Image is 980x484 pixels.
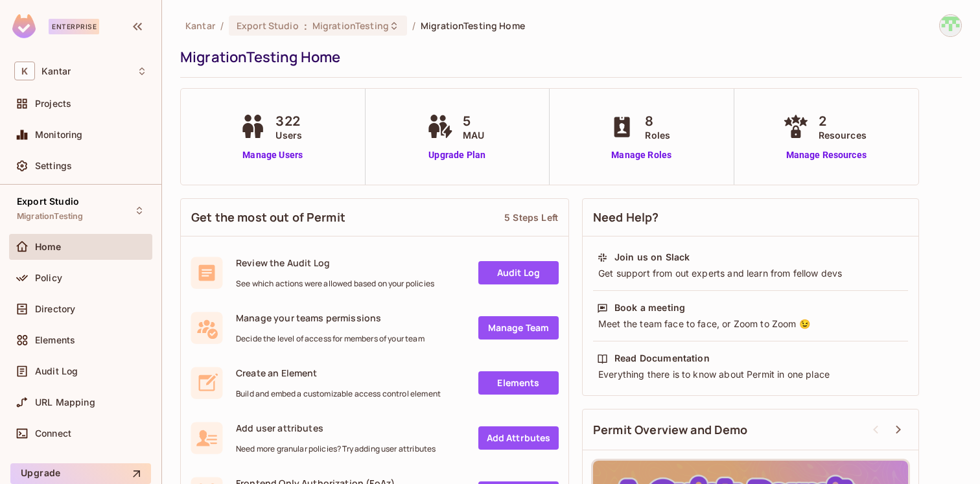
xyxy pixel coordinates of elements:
[236,444,436,454] span: Need more granular policies? Try adding user attributes
[597,368,904,381] div: Everything there is to know about Permit in one place
[35,397,95,408] span: URL Mapping
[35,273,62,283] span: Policy
[597,317,904,330] div: Meet the team face to face, or Zoom to Zoom 😉
[421,19,525,32] span: MigrationTesting Home
[504,211,558,224] div: 5 Steps Left
[35,366,78,376] span: Audit Log
[35,428,71,439] span: Connect
[220,19,224,32] li: /
[17,196,79,207] span: Export Studio
[593,422,748,438] span: Permit Overview and Demo
[236,422,436,434] span: Add user attributes
[463,128,484,142] span: MAU
[614,251,690,264] div: Join us on Slack
[303,21,308,31] span: :
[17,211,83,222] span: MigrationTesting
[478,316,559,340] a: Manage Team
[35,304,75,314] span: Directory
[237,148,309,162] a: Manage Users
[35,161,72,171] span: Settings
[10,463,151,484] button: Upgrade
[614,352,710,365] div: Read Documentation
[35,98,71,109] span: Projects
[312,19,389,32] span: MigrationTesting
[819,128,867,142] span: Resources
[780,148,873,162] a: Manage Resources
[236,367,441,379] span: Create an Element
[478,426,559,450] a: Add Attrbutes
[478,261,559,284] a: Audit Log
[478,371,559,395] a: Elements
[35,242,62,252] span: Home
[41,66,71,76] span: Workspace: Kantar
[424,148,491,162] a: Upgrade Plan
[49,19,99,34] div: Enterprise
[236,334,425,344] span: Decide the level of access for members of your team
[606,148,677,162] a: Manage Roles
[35,130,83,140] span: Monitoring
[275,128,302,142] span: Users
[593,209,659,225] span: Need Help?
[236,257,434,269] span: Review the Audit Log
[14,62,35,80] span: K
[614,301,685,314] div: Book a meeting
[940,15,961,36] img: Devesh.Kumar@Kantar.com
[237,19,299,32] span: Export Studio
[645,111,670,131] span: 8
[35,335,75,345] span: Elements
[185,19,215,32] span: the active workspace
[275,111,302,131] span: 322
[819,111,867,131] span: 2
[412,19,415,32] li: /
[236,312,425,324] span: Manage your teams permissions
[180,47,955,67] div: MigrationTesting Home
[236,279,434,289] span: See which actions were allowed based on your policies
[12,14,36,38] img: SReyMgAAAABJRU5ErkJggg==
[191,209,345,225] span: Get the most out of Permit
[597,267,904,280] div: Get support from out experts and learn from fellow devs
[645,128,670,142] span: Roles
[236,389,441,399] span: Build and embed a customizable access control element
[463,111,484,131] span: 5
